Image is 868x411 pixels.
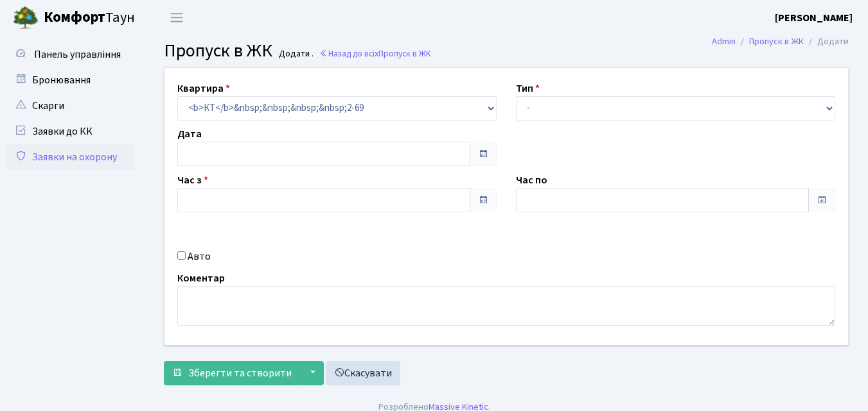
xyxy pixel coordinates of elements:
[188,249,211,264] label: Авто
[161,7,193,28] button: Переключити навігацію
[693,28,868,55] nav: breadcrumb
[516,81,540,96] label: Тип
[6,119,135,144] a: Заявки до КК
[164,361,300,385] button: Зберегти та створити
[44,7,105,28] b: Комфорт
[775,11,853,25] b: [PERSON_NAME]
[177,81,230,96] label: Квартира
[712,35,736,48] a: Admin
[177,126,202,142] label: Дата
[6,93,135,119] a: Скарги
[13,5,39,31] img: logo.png
[804,35,849,49] li: Додати
[319,47,431,60] a: Назад до всіхПропуск в ЖК
[164,38,272,63] span: Пропуск в ЖК
[276,49,314,60] small: Додати .
[749,35,804,48] a: Пропуск в ЖК
[6,144,135,170] a: Заявки на охорону
[378,47,431,60] span: Пропуск в ЖК
[516,172,547,188] label: Час по
[6,67,135,93] a: Бронювання
[775,10,853,26] a: [PERSON_NAME]
[326,361,400,385] a: Скасувати
[44,7,135,29] span: Таун
[34,47,121,62] span: Панель управління
[6,42,135,67] a: Панель управління
[188,366,292,380] span: Зберегти та створити
[177,172,208,188] label: Час з
[177,271,225,286] label: Коментар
